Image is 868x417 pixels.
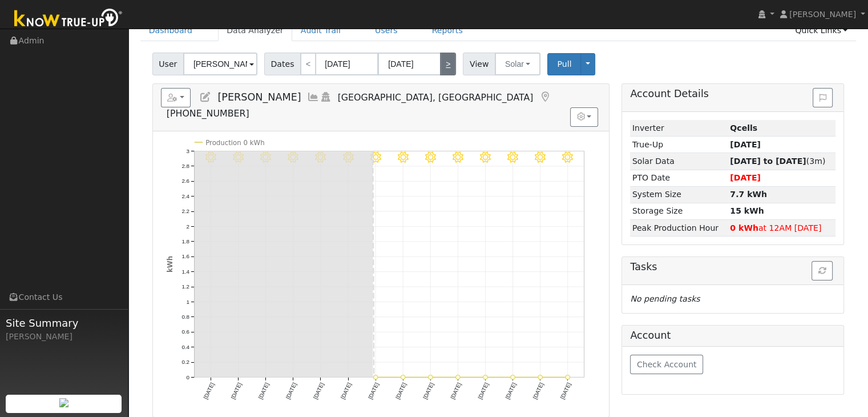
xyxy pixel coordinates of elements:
[630,170,728,186] td: PTO Date
[181,283,189,290] text: 1.2
[307,91,320,103] a: Multi-Series Graph
[630,261,835,273] h5: Tasks
[292,20,349,41] a: Audit Trail
[630,137,728,153] td: True-Up
[205,139,264,147] text: Production 0 kWh
[9,6,128,32] img: Know True-Up
[630,355,703,374] button: Check Account
[181,163,189,169] text: 2.8
[630,153,728,170] td: Solar Data
[538,375,543,379] circle: onclick=""
[257,382,270,400] text: [DATE]
[373,375,378,379] circle: onclick=""
[181,178,189,184] text: 2.6
[630,186,728,203] td: System Size
[401,375,405,379] circle: onclick=""
[730,123,757,133] strong: ID: 1449, authorized: 07/24/25
[181,314,189,320] text: 0.8
[181,238,189,244] text: 1.8
[152,53,184,75] span: User
[786,20,856,41] a: Quick Links
[566,375,570,379] circle: onclick=""
[183,53,257,75] input: Select a User
[59,398,68,407] img: retrieve
[730,223,758,232] strong: 0 kWh
[181,193,189,199] text: 2.4
[165,256,173,272] text: kWh
[531,382,544,400] text: [DATE]
[547,53,581,75] button: Pull
[480,151,491,162] i: 6/28 - Clear
[728,220,836,236] td: at 12AM [DATE]
[428,375,433,379] circle: onclick=""
[397,151,408,162] i: 6/25 - Clear
[264,53,301,75] span: Dates
[730,140,761,149] strong: [DATE]
[630,220,728,236] td: Peak Production Hour
[483,375,487,379] circle: onclick=""
[186,223,189,229] text: 2
[181,253,189,259] text: 1.6
[300,53,316,75] a: <
[813,88,833,107] button: Issue History
[637,360,697,369] span: Check Account
[440,53,456,75] a: >
[320,91,332,103] a: Login As (last Never)
[559,382,572,400] text: [DATE]
[511,375,515,379] circle: onclick=""
[181,268,189,275] text: 1.4
[366,20,406,41] a: Users
[449,382,462,400] text: [DATE]
[229,382,243,400] text: [DATE]
[370,151,381,162] i: 6/24 - Clear
[218,20,292,41] a: Data Analyzer
[453,151,463,162] i: 6/27 - Clear
[630,88,835,100] h5: Account Details
[495,53,540,75] button: Solar
[730,157,806,166] strong: [DATE] to [DATE]
[477,382,490,400] text: [DATE]
[730,190,767,199] strong: 7.7 kWh
[812,261,833,280] button: Refresh
[423,20,471,41] a: Reports
[535,151,546,162] i: 6/30 - Clear
[140,20,201,41] a: Dashboard
[312,382,325,400] text: [DATE]
[186,147,189,154] text: 3
[284,382,297,400] text: [DATE]
[181,328,189,335] text: 0.6
[557,59,571,69] span: Pull
[425,151,436,162] i: 6/26 - Clear
[199,91,212,103] a: Edit User (24305)
[630,120,728,137] td: Inverter
[730,173,761,182] span: [DATE]
[181,208,189,214] text: 2.2
[186,298,189,304] text: 1
[630,330,671,341] h5: Account
[730,206,764,215] strong: 15 kWh
[186,374,189,380] text: 0
[630,294,700,303] i: No pending tasks
[202,382,215,400] text: [DATE]
[338,92,534,103] span: [GEOGRAPHIC_DATA], [GEOGRAPHIC_DATA]
[789,10,856,19] span: [PERSON_NAME]
[630,203,728,219] td: Storage Size
[6,331,122,343] div: [PERSON_NAME]
[167,108,249,119] span: [PHONE_NUMBER]
[562,151,573,162] i: 7/01 - Clear
[340,382,353,400] text: [DATE]
[507,151,518,162] i: 6/29 - Clear
[217,91,301,103] span: [PERSON_NAME]
[181,359,189,365] text: 0.2
[504,382,517,400] text: [DATE]
[455,375,460,379] circle: onclick=""
[422,382,435,400] text: [DATE]
[367,382,380,400] text: [DATE]
[394,382,407,400] text: [DATE]
[181,344,189,350] text: 0.4
[730,157,825,166] span: (3m)
[539,91,551,103] a: Map
[6,315,122,331] span: Site Summary
[463,53,495,75] span: View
